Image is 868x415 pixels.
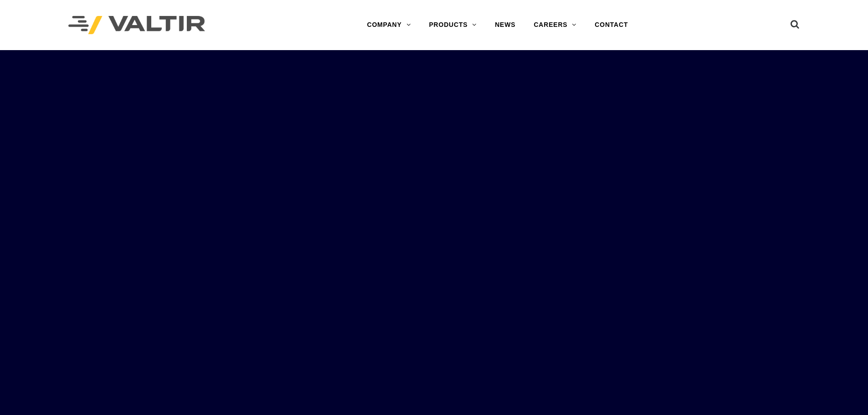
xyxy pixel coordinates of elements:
a: NEWS [486,16,524,34]
a: CAREERS [524,16,586,34]
img: Valtir [68,16,205,35]
a: CONTACT [586,16,637,34]
a: PRODUCTS [420,16,486,34]
a: COMPANY [358,16,420,34]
